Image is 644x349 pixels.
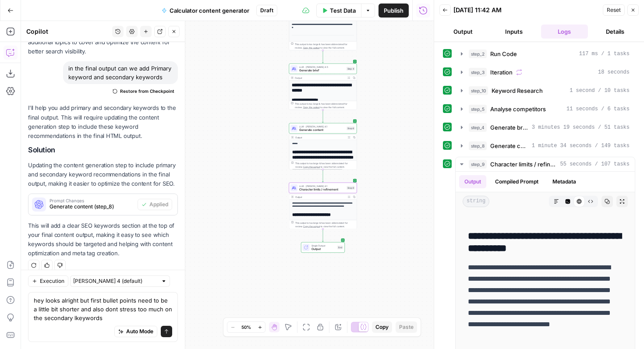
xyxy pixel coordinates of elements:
[307,237,343,242] button: Switch to multiple outputs
[322,110,324,123] g: Edge from step_4 to step_8
[299,128,345,132] span: Generate content
[541,25,588,39] button: Logs
[28,161,178,188] p: Updating the content generation step to include primary and secondary keyword recommendations in ...
[156,4,255,18] button: Calculator content generator
[490,141,528,150] span: Generate content
[28,146,178,154] h2: Solution
[570,87,630,95] span: 1 second / 10 tasks
[469,86,488,95] span: step_10
[469,160,487,169] span: step_9
[303,106,320,109] span: Copy the output
[295,162,355,169] div: This output is too large & has been abbreviated for review. to view the full content.
[490,123,528,132] span: Generate brief
[28,103,178,141] p: I'll help you add primary and secondary keywords to the final output. This will require updating ...
[50,198,134,203] span: Prompt Changes
[260,7,273,14] span: Draft
[347,67,355,71] div: Step 4
[322,50,324,63] g: Edge from step_5 to step_4
[316,4,361,18] button: Test Data
[532,142,630,150] span: 1 minute 34 seconds / 149 tasks
[295,102,355,109] div: This output is too large & has been abbreviated for review. to view the full content.
[138,199,172,210] button: Applied
[469,105,487,113] span: step_5
[73,277,157,286] input: Claude Sonnet 4 (default)
[439,25,487,39] button: Output
[295,42,355,49] div: This output is too large & has been abbreviated for review. to view the full content.
[289,242,357,253] div: Single OutputOutputEndSwitch to multiple outputs
[566,105,630,113] span: 11 seconds / 6 tasks
[492,86,543,95] span: Keyword Research
[299,68,345,73] span: Generate brief
[469,123,487,132] span: step_4
[295,76,345,80] div: Output
[120,88,174,95] span: Restore from Checkpoint
[295,136,345,139] div: Output
[603,4,625,16] button: Reset
[126,328,153,335] span: Auto Mode
[456,157,635,171] button: 55 seconds / 107 tasks
[114,326,157,337] button: Auto Mode
[598,68,630,76] span: 18 seconds
[469,141,487,150] span: step_8
[303,46,320,49] span: Copy the output
[372,321,392,333] button: Copy
[560,160,630,168] span: 55 seconds / 107 tasks
[26,27,110,36] div: Copilot
[311,247,336,251] span: Output
[299,184,345,188] span: LLM · [PERSON_NAME] 4.1
[456,84,635,98] button: 1 second / 10 tasks
[28,275,68,287] button: Execution
[532,123,630,131] span: 3 minutes 19 seconds / 51 tasks
[591,25,639,39] button: Details
[456,102,635,116] button: 11 seconds / 6 tasks
[303,166,320,168] span: Copy the output
[490,175,544,188] button: Compiled Prompt
[299,125,345,128] span: LLM · [PERSON_NAME] 4.1
[347,127,355,130] div: Step 8
[295,221,355,228] div: This output is too large & has been abbreviated for review. to view the full content.
[109,86,178,96] button: Restore from Checkpoint
[149,201,168,208] span: Applied
[490,105,546,113] span: Analyse competitors
[490,25,538,39] button: Inputs
[607,6,621,14] span: Reset
[456,139,635,153] button: 1 minute 34 seconds / 149 tasks
[375,323,389,331] span: Copy
[50,203,134,211] span: Generate content (step_8)
[299,187,345,192] span: Character limits / refinement
[399,323,414,331] span: Paste
[322,169,324,182] g: Edge from step_8 to step_9
[379,4,409,18] button: Publish
[490,49,517,58] span: Run Code
[40,277,64,285] span: Execution
[241,324,251,331] span: 50%
[28,221,178,258] p: This will add a clear SEO keywords section at the top of your final content output, making it eas...
[170,6,249,15] span: Calculator content generator
[63,61,178,84] div: in the final output can we add Primary keyword and secondary keywords
[547,175,581,188] button: Metadata
[463,196,489,207] span: string
[469,68,487,77] span: step_3
[469,49,487,58] span: step_2
[490,160,557,169] span: Character limits / refinement
[330,6,356,15] span: Test Data
[295,195,345,199] div: Output
[579,50,630,58] span: 117 ms / 1 tasks
[314,238,341,241] span: Switch to multiple outputs
[34,296,172,322] textarea: hey looks alright but first bullet points need to be a little bit shorter and also dont stress to...
[456,47,635,61] button: 117 ms / 1 tasks
[299,65,345,69] span: LLM · [PERSON_NAME] 4.5
[384,6,403,15] span: Publish
[322,229,324,242] g: Edge from step_9 to end
[490,68,513,77] span: Iteration
[311,244,336,247] span: Single Output
[456,120,635,134] button: 3 minutes 19 seconds / 51 tasks
[303,225,320,228] span: Copy the output
[347,186,355,190] div: Step 9
[396,321,417,333] button: Paste
[456,65,635,79] button: 18 seconds
[459,175,486,188] button: Output
[337,246,343,250] div: End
